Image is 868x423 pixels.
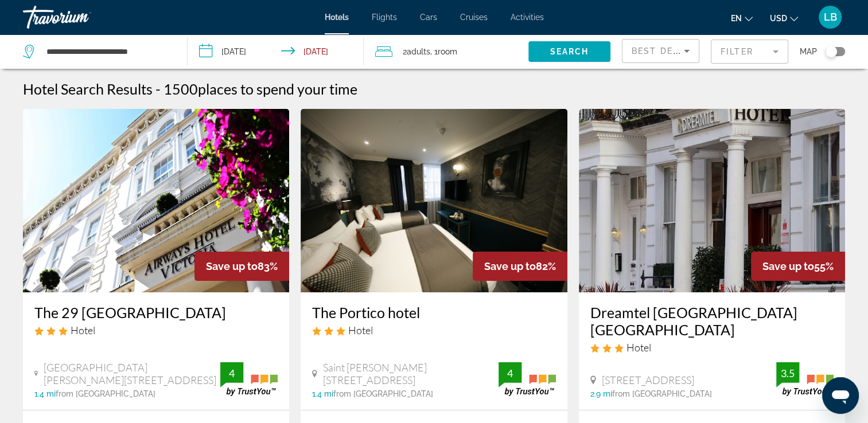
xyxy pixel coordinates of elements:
span: LB [824,11,837,23]
a: Activities [511,13,544,22]
button: User Menu [815,5,845,29]
h2: 1500 [164,80,357,97]
span: Save up to [762,260,814,272]
span: Map [800,44,817,60]
img: trustyou-badge.svg [220,362,278,396]
a: Hotels [325,13,349,22]
div: 3 star Hotel [590,341,834,354]
span: 2 [403,44,430,60]
div: 3 star Hotel [312,324,555,336]
span: , 1 [430,44,457,60]
span: 1.4 mi [34,389,56,398]
span: from [GEOGRAPHIC_DATA] [56,389,155,398]
span: Best Deals [632,46,691,56]
div: 55% [751,252,845,281]
a: Dreamtel [GEOGRAPHIC_DATA] [GEOGRAPHIC_DATA] [590,304,834,338]
a: The Portico hotel [312,304,555,321]
a: Cars [420,13,437,22]
img: trustyou-badge.svg [776,362,834,396]
span: Save up to [484,260,536,272]
button: Toggle map [817,46,845,57]
h1: Hotel Search Results [23,80,153,97]
a: Travorium [23,2,138,32]
span: Hotel [626,341,651,354]
span: from [GEOGRAPHIC_DATA] [333,389,433,398]
a: Cruises [460,13,488,22]
div: 3 star Hotel [34,324,278,336]
span: Search [550,47,589,56]
img: Hotel image [301,109,567,292]
div: 3.5 [776,366,799,380]
iframe: Bouton de lancement de la fenêtre de messagerie [822,377,859,414]
span: en [731,14,742,23]
button: Travelers: 2 adults, 0 children [364,34,528,69]
span: Save up to [206,260,258,272]
img: Hotel image [579,109,845,292]
span: from [GEOGRAPHIC_DATA] [612,389,712,398]
button: Filter [711,39,788,64]
span: [GEOGRAPHIC_DATA][PERSON_NAME][STREET_ADDRESS] [44,361,220,386]
button: Change currency [770,10,798,26]
span: Hotel [71,324,95,336]
span: - [155,80,161,97]
span: Saint [PERSON_NAME] [STREET_ADDRESS] [323,361,498,386]
button: Change language [731,10,753,26]
mat-select: Sort by [632,44,690,58]
button: Search [528,41,610,62]
img: Hotel image [23,109,289,292]
span: USD [770,14,787,23]
a: The 29 [GEOGRAPHIC_DATA] [34,304,278,321]
div: 82% [473,252,567,281]
a: Flights [372,13,397,22]
span: Adults [407,47,430,56]
span: [STREET_ADDRESS] [602,374,694,386]
div: 83% [194,252,289,281]
img: trustyou-badge.svg [499,362,556,396]
span: Room [438,47,457,56]
span: 1.4 mi [312,389,333,398]
div: 4 [499,366,521,380]
div: 4 [220,366,243,380]
span: Hotel [348,324,373,336]
span: places to spend your time [198,80,357,97]
span: 2.9 mi [590,389,612,398]
button: Check-in date: Dec 17, 2025 Check-out date: Dec 21, 2025 [188,34,364,69]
